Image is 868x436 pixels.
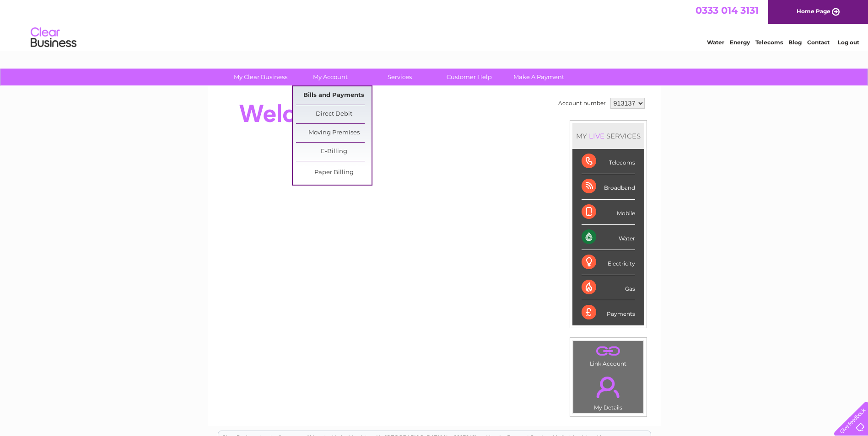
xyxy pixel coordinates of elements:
[296,164,372,182] a: Paper Billing
[838,39,859,46] a: Log out
[223,69,298,85] a: My Clear Business
[296,86,372,105] a: Bills and Payments
[431,69,507,85] a: Customer Help
[582,275,635,300] div: Gas
[292,69,368,85] a: My Account
[707,39,724,46] a: Water
[582,200,635,225] div: Mobile
[296,124,372,142] a: Moving Premises
[362,69,437,85] a: Services
[501,69,577,85] a: Make A Payment
[582,174,635,199] div: Broadband
[755,39,783,46] a: Telecoms
[582,300,635,325] div: Payments
[807,39,830,46] a: Contact
[576,371,641,403] a: .
[576,343,641,359] a: .
[572,123,644,149] div: MY SERVICES
[582,250,635,275] div: Electricity
[556,96,608,111] td: Account number
[30,24,77,52] img: logo.png
[582,149,635,174] div: Telecoms
[296,105,372,123] a: Direct Debit
[573,369,644,414] td: My Details
[218,5,651,44] div: Clear Business is a trading name of Verastar Limited (registered in [GEOGRAPHIC_DATA] No. 3667643...
[573,340,644,369] td: Link Account
[582,225,635,250] div: Water
[296,143,372,161] a: E-Billing
[730,39,750,46] a: Energy
[587,132,606,140] div: LIVE
[788,39,802,46] a: Blog
[695,5,759,16] a: 0333 014 3131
